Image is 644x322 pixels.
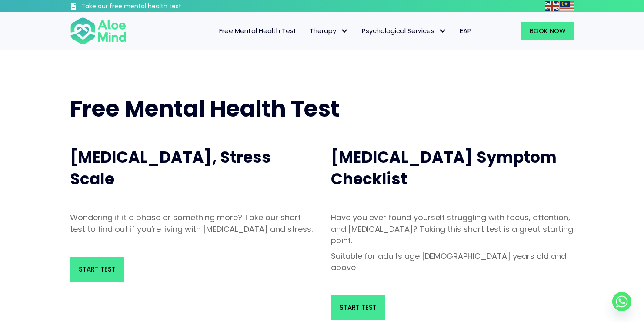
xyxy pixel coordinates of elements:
span: EAP [460,26,471,35]
span: Free Mental Health Test [70,93,340,124]
span: Book Now [530,26,566,35]
a: Whatsapp [612,292,631,311]
a: TherapyTherapy: submenu [303,22,355,40]
p: Wondering if it a phase or something more? Take our short test to find out if you’re living with ... [70,212,314,235]
span: Start Test [79,265,116,274]
h3: Take our free mental health test [81,2,228,11]
a: Start Test [331,295,385,320]
a: Psychological ServicesPsychological Services: submenu [355,22,454,40]
span: Start Test [340,303,377,312]
span: Therapy: submenu [338,25,351,37]
p: Suitable for adults age [DEMOGRAPHIC_DATA] years old and above [331,251,574,273]
a: Take our free mental health test [70,2,228,12]
span: [MEDICAL_DATA] Symptom Checklist [331,146,557,190]
a: Free Mental Health Test [213,22,303,40]
span: Psychological Services: submenu [437,25,449,37]
a: English [545,1,560,11]
span: Free Mental Health Test [219,26,297,35]
nav: Menu [138,22,478,40]
a: Malay [560,1,574,11]
span: Psychological Services [362,26,447,35]
img: en [545,1,559,11]
a: Start Test [70,257,124,282]
span: [MEDICAL_DATA], Stress Scale [70,146,271,190]
a: EAP [454,22,478,40]
img: ms [560,1,574,11]
a: Book Now [521,22,574,40]
img: Aloe mind Logo [70,17,127,45]
span: Therapy [310,26,349,35]
p: Have you ever found yourself struggling with focus, attention, and [MEDICAL_DATA]? Taking this sh... [331,212,574,246]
